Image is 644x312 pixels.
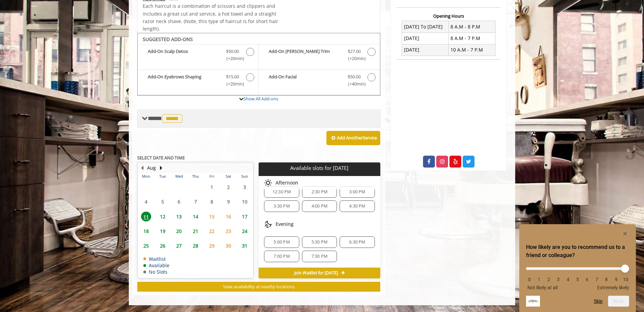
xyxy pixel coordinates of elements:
[402,44,449,56] td: [DATE]
[621,230,629,238] button: Hide survey
[204,173,220,180] th: Fri
[154,238,170,253] td: Select day26
[141,212,151,221] span: 11
[340,200,375,212] div: 4:30 PM
[143,36,193,42] b: SUGGESTED ADD-ONS
[584,277,590,282] li: 6
[141,48,255,64] label: Add-On Scalp Detox
[311,239,327,245] span: 5:30 PM
[240,241,250,251] span: 31
[223,284,295,290] span: View availability at nearby locations
[207,241,217,251] span: 29
[261,165,377,171] p: Available slots for [DATE]
[294,270,338,276] span: Join Waitlist for [DATE]
[174,212,184,221] span: 13
[340,236,375,248] div: 6:30 PM
[340,186,375,198] div: 3:00 PM
[171,224,187,238] td: Select day20
[348,48,361,55] span: $27.00
[240,226,250,236] span: 24
[190,212,201,221] span: 14
[448,44,495,56] td: 10 A.M - 7 P.M
[137,282,380,292] button: View availability at nearby locations
[143,269,169,274] td: No Slots
[527,285,558,290] span: Not likely at all
[223,226,234,236] span: 23
[311,203,327,209] span: 4:00 PM
[154,173,170,180] th: Tue
[171,209,187,224] td: Select day13
[187,224,203,238] td: Select day21
[148,73,219,87] b: Add-On Eyebrows Shaping
[207,212,217,221] span: 15
[240,212,250,221] span: 17
[204,238,220,253] td: Select day29
[608,296,629,307] button: Next question
[148,48,219,62] b: Add-On Scalp Detox
[154,209,170,224] td: Select day12
[326,131,380,145] button: Add AnotherService
[264,200,299,212] div: 3:30 PM
[311,189,327,195] span: 2:30 PM
[613,277,620,282] li: 9
[311,254,327,259] span: 7:30 PM
[344,80,364,87] span: (+40min )
[526,243,629,259] h2: How likely are you to recommend us to a friend or colleague? Select an option from 0 to 10, with ...
[143,263,169,268] td: Available
[597,285,629,290] span: Extremely likely
[147,164,156,172] button: Aug
[603,277,610,282] li: 8
[262,48,376,64] label: Add-On Beard Trim
[223,55,243,62] span: (+20min )
[158,241,168,251] span: 26
[190,226,201,236] span: 21
[397,14,501,18] h3: Opening Hours
[154,224,170,238] td: Select day19
[158,212,168,221] span: 12
[158,226,168,236] span: 19
[264,251,299,262] div: 7:00 PM
[448,33,495,44] td: 8 A.M - 7 P.M
[274,254,289,259] span: 7:00 PM
[545,277,552,282] li: 2
[143,256,169,261] td: Waitlist
[141,241,151,251] span: 25
[223,80,243,87] span: (+20min )
[264,186,299,198] div: 12:30 PM
[139,164,145,172] button: Previous Month
[141,73,255,89] label: Add-On Eyebrows Shaping
[337,135,377,141] b: Add Another Service
[143,3,278,32] span: Each haircut is a combination of scissors and clippers and includes a great cut and service, a ho...
[276,180,298,186] span: Afternoon
[344,55,364,62] span: (+20min )
[536,277,542,282] li: 1
[264,220,272,228] img: evening slots
[526,230,629,307] div: How likely are you to recommend us to a friend or colleague? Select an option from 0 to 10, with ...
[220,224,236,238] td: Select day23
[138,238,154,253] td: Select day25
[204,224,220,238] td: Select day22
[264,236,299,248] div: 5:00 PM
[137,155,185,161] b: SELECT DATE AND TIME
[138,173,154,180] th: Mon
[402,21,449,33] td: [DATE] To [DATE]
[402,33,449,44] td: [DATE]
[237,209,253,224] td: Select day17
[274,203,289,209] span: 3:30 PM
[349,239,365,245] span: 6:30 PM
[274,239,289,245] span: 5:00 PM
[207,226,217,236] span: 22
[276,221,294,227] span: Evening
[237,173,253,180] th: Sun
[138,224,154,238] td: Select day18
[171,238,187,253] td: Select day27
[187,173,203,180] th: Thu
[226,48,239,55] span: $50.00
[174,226,184,236] span: 20
[220,238,236,253] td: Select day30
[593,277,600,282] li: 7
[302,236,337,248] div: 5:30 PM
[262,73,376,89] label: Add-On Facial
[622,277,629,282] li: 10
[302,200,337,212] div: 4:00 PM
